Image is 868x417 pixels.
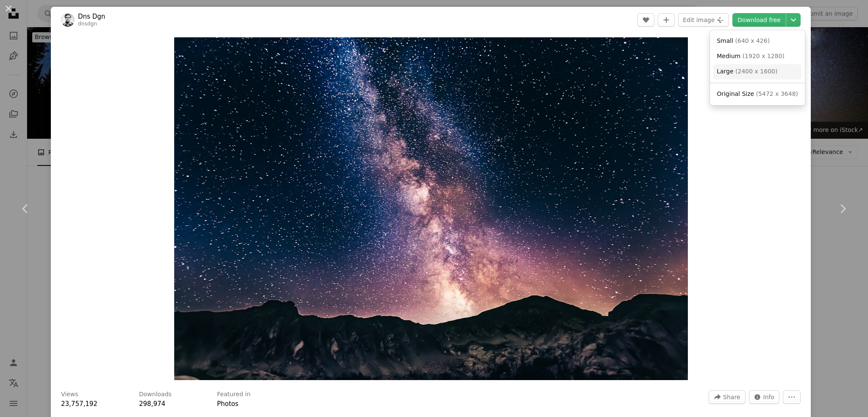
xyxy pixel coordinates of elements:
span: ( 1920 x 1280 ) [743,53,785,59]
button: Choose download size [786,13,801,27]
div: Choose download size [710,30,805,105]
span: Original Size [717,90,754,97]
span: ( 2400 x 1600 ) [735,68,777,75]
span: Large [717,68,733,75]
span: Small [717,37,733,44]
span: ( 640 x 426 ) [735,37,770,44]
span: Medium [717,53,740,59]
span: ( 5472 x 3648 ) [756,90,798,97]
